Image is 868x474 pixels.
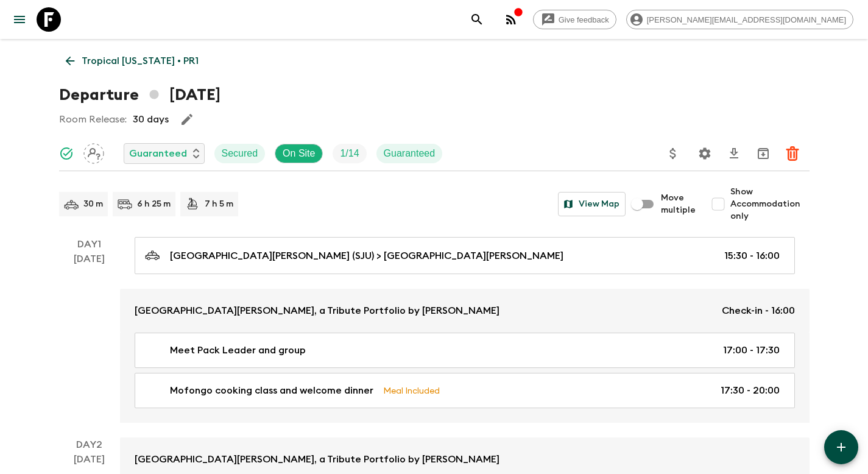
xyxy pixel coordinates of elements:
[751,141,775,166] button: Archive (Completed, Cancelled or Unsynced Departures only)
[170,343,306,358] p: Meet Pack Leader and group
[205,198,233,210] p: 7 h 5 m
[780,141,805,166] button: Delete
[383,384,440,397] p: Meal Included
[83,147,104,157] span: Assign pack leader
[135,373,795,408] a: Mofongo cooking class and welcome dinnerMeal Included17:30 - 20:00
[170,249,563,263] p: [GEOGRAPHIC_DATA][PERSON_NAME] (SJU) > [GEOGRAPHIC_DATA][PERSON_NAME]
[133,112,169,127] p: 30 days
[275,144,323,163] div: On Site
[533,10,616,29] a: Give feedback
[730,186,810,222] span: Show Accommodation only
[59,237,120,252] p: Day 1
[333,144,366,163] div: Trip Fill
[7,7,32,32] button: menu
[135,333,795,368] a: Meet Pack Leader and group17:00 - 17:30
[82,54,199,68] p: Tropical [US_STATE] • PR1
[723,343,780,358] p: 17:00 - 17:30
[214,144,266,163] div: Secured
[59,112,127,127] p: Room Release:
[135,452,499,467] p: [GEOGRAPHIC_DATA][PERSON_NAME], a Tribute Portfolio by [PERSON_NAME]
[558,192,626,216] button: View Map
[722,303,795,318] p: Check-in - 16:00
[59,146,74,161] svg: Synced Successfully
[721,383,780,398] p: 17:30 - 20:00
[724,249,780,263] p: 15:30 - 16:00
[283,146,315,161] p: On Site
[59,83,221,107] h1: Departure [DATE]
[135,303,499,318] p: [GEOGRAPHIC_DATA][PERSON_NAME], a Tribute Portfolio by [PERSON_NAME]
[129,146,187,161] p: Guaranteed
[384,146,436,161] p: Guaranteed
[661,141,685,166] button: Update Price, Early Bird Discount and Costs
[170,383,373,398] p: Mofongo cooking class and welcome dinner
[626,10,853,29] div: [PERSON_NAME][EMAIL_ADDRESS][DOMAIN_NAME]
[640,15,853,24] span: [PERSON_NAME][EMAIL_ADDRESS][DOMAIN_NAME]
[693,141,717,166] button: Settings
[661,192,696,216] span: Move multiple
[722,141,746,166] button: Download CSV
[222,146,258,161] p: Secured
[340,146,359,161] p: 1 / 14
[552,15,616,24] span: Give feedback
[465,7,489,32] button: search adventures
[59,49,205,73] a: Tropical [US_STATE] • PR1
[137,198,171,210] p: 6 h 25 m
[74,252,105,423] div: [DATE]
[120,289,810,333] a: [GEOGRAPHIC_DATA][PERSON_NAME], a Tribute Portfolio by [PERSON_NAME]Check-in - 16:00
[59,437,120,452] p: Day 2
[83,198,103,210] p: 30 m
[135,237,795,274] a: [GEOGRAPHIC_DATA][PERSON_NAME] (SJU) > [GEOGRAPHIC_DATA][PERSON_NAME]15:30 - 16:00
